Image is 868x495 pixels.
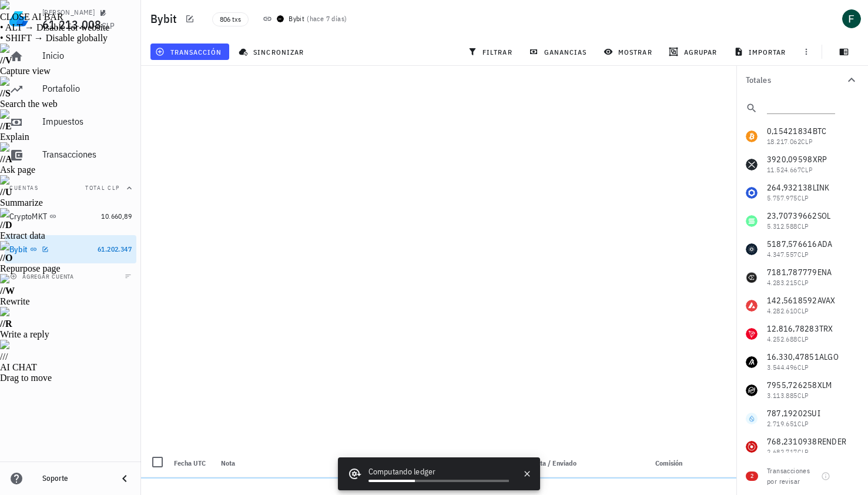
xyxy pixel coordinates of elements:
div: Nota [216,449,386,477]
div: Soporte [42,474,108,483]
span: Venta / Enviado [529,459,577,467]
div: Compra / Recibido [386,449,461,477]
div: Transacciones por revisar [767,466,816,487]
span: Comisión [655,459,682,467]
span: Fecha UTC [174,459,206,467]
div: Computando ledger [368,466,510,480]
div: Fecha UTC [169,449,216,477]
span: Nota [221,459,235,467]
div: Comisión [602,449,687,477]
div: Venta / Enviado [506,449,581,477]
span: 2 [750,471,753,481]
